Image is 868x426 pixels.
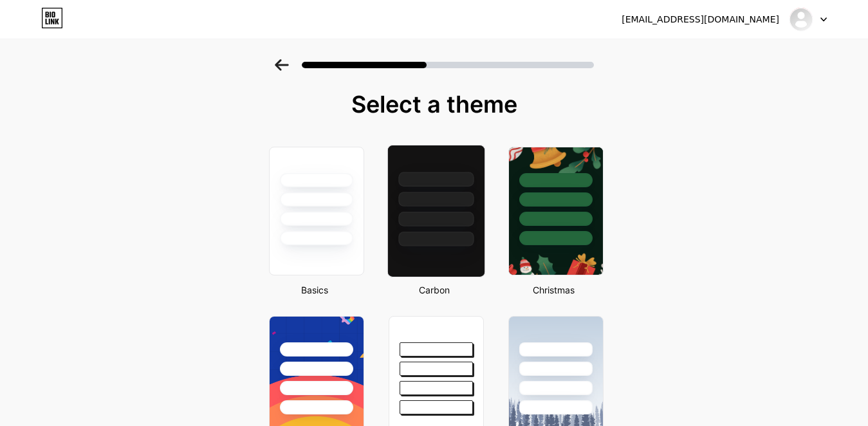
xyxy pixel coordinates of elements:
[264,91,605,117] div: Select a theme
[789,7,813,32] img: ANTHONY Tandazo
[622,13,779,26] div: [EMAIL_ADDRESS][DOMAIN_NAME]
[504,283,604,297] div: Christmas
[385,283,484,297] div: Carbon
[265,283,364,297] div: Basics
